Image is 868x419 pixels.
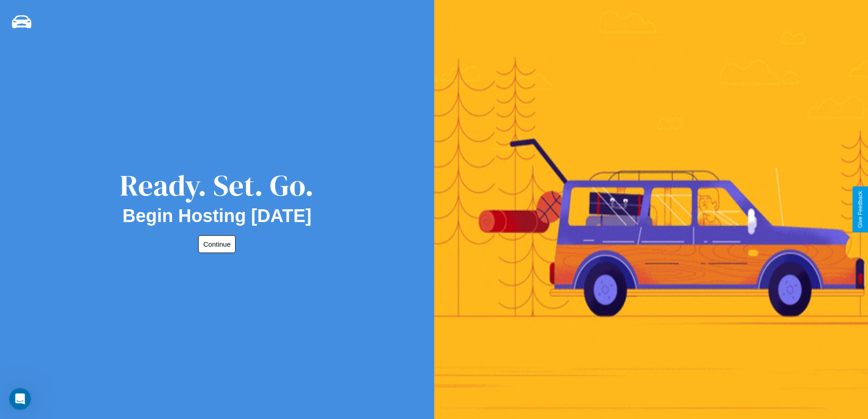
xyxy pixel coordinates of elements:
button: Continue [198,235,236,253]
div: Give Feedback [857,191,863,228]
iframe: Intercom live chat [9,388,31,410]
h2: Begin Hosting [DATE] [123,206,312,226]
div: Ready. Set. Go. [120,165,314,206]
